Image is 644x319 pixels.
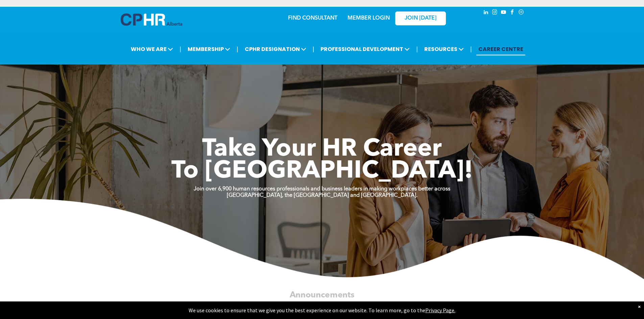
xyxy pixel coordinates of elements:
[476,43,525,55] a: CAREER CENTRE
[509,8,516,18] a: facebook
[202,137,442,162] span: Take Your HR Career
[318,43,412,55] span: PROFESSIONAL DEVELOPMENT
[288,16,337,21] a: FIND CONSULTANT
[422,43,466,55] span: RESOURCES
[416,42,418,56] li: |
[180,42,181,56] li: |
[129,43,175,55] span: WHO WE ARE
[313,42,314,56] li: |
[405,15,436,22] span: JOIN [DATE]
[227,193,418,198] strong: [GEOGRAPHIC_DATA], the [GEOGRAPHIC_DATA] and [GEOGRAPHIC_DATA].
[348,16,390,21] a: MEMBER LOGIN
[121,14,182,26] img: A blue and white logo for cp alberta
[171,159,473,184] span: To [GEOGRAPHIC_DATA]!
[425,307,455,314] a: Privacy Page.
[500,8,507,18] a: youtube
[186,43,232,55] span: MEMBERSHIP
[395,11,446,25] a: JOIN [DATE]
[470,42,472,56] li: |
[243,43,308,55] span: CPHR DESIGNATION
[638,303,641,310] div: Dismiss notification
[237,42,238,56] li: |
[482,8,490,18] a: linkedin
[518,8,525,18] a: Social network
[491,8,499,18] a: instagram
[290,291,355,299] span: Announcements
[194,186,450,192] strong: Join over 6,900 human resources professionals and business leaders in making workplaces better ac...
